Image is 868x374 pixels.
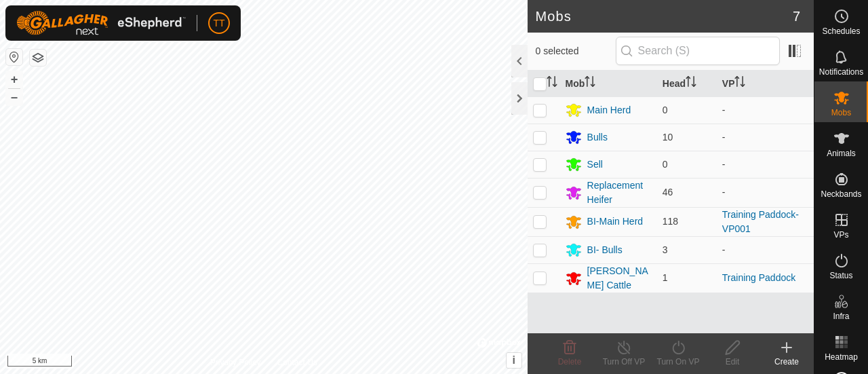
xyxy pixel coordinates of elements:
[827,149,856,157] span: Animals
[705,356,759,368] div: Edit
[663,132,673,143] span: 10
[722,209,799,234] a: Training Paddock-VP001
[657,71,717,97] th: Head
[210,356,261,369] a: Privacy Policy
[6,71,22,88] button: +
[587,264,652,293] div: [PERSON_NAME] Cattle
[558,357,582,367] span: Delete
[717,151,814,178] td: -
[833,231,848,239] span: VPs
[759,356,814,368] div: Create
[616,37,780,65] input: Search (S)
[587,130,608,145] div: Bulls
[587,179,652,207] div: Replacement Heifer
[717,96,814,124] td: -
[819,68,863,76] span: Notifications
[831,109,851,117] span: Mobs
[213,16,224,31] span: TT
[587,214,643,229] div: BI-Main Herd
[30,50,46,66] button: Map Layers
[717,178,814,207] td: -
[663,244,668,255] span: 3
[536,44,616,58] span: 0 selected
[833,312,849,320] span: Infra
[722,272,795,283] a: Training Paddock
[597,356,651,368] div: Turn Off VP
[734,78,745,89] p-sorticon: Activate to sort
[277,356,317,369] a: Contact Us
[717,71,814,97] th: VP
[507,353,521,368] button: i
[536,8,793,24] h2: Mobs
[821,190,861,198] span: Neckbands
[651,356,705,368] div: Turn On VP
[512,354,515,366] span: i
[663,105,668,115] span: 0
[587,243,623,257] div: BI- Bulls
[6,89,22,105] button: –
[16,11,186,35] img: Gallagher Logo
[793,6,800,26] span: 7
[717,236,814,263] td: -
[560,71,657,97] th: Mob
[717,124,814,151] td: -
[663,187,673,198] span: 46
[822,27,860,35] span: Schedules
[547,78,557,89] p-sorticon: Activate to sort
[825,353,858,361] span: Heatmap
[585,78,595,89] p-sorticon: Activate to sort
[663,216,678,227] span: 118
[663,159,668,170] span: 0
[829,272,852,280] span: Status
[587,157,603,172] div: Sell
[686,78,696,89] p-sorticon: Activate to sort
[587,103,631,117] div: Main Herd
[6,49,22,65] button: Reset Map
[663,272,668,283] span: 1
